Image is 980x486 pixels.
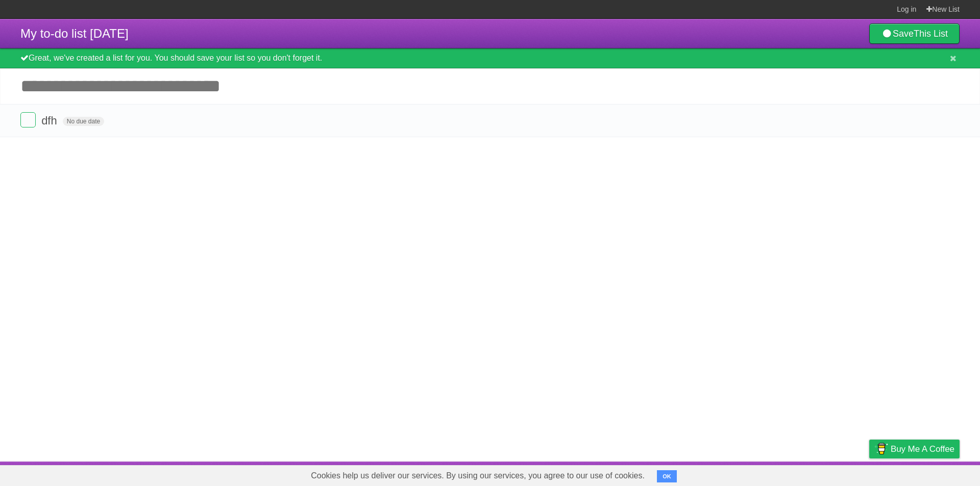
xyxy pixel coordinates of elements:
span: My to-do list [DATE] [20,27,129,40]
img: Buy me a coffee [874,440,888,457]
a: Buy me a coffee [869,440,960,458]
a: Developers [767,464,808,483]
a: Terms [821,464,844,483]
b: This List [914,29,948,39]
span: dfh [41,114,60,127]
a: SaveThis List [869,23,960,44]
a: About [733,464,755,483]
label: Done [20,112,36,127]
span: Cookies help us deliver our services. By using our services, you agree to our use of cookies. [301,466,655,486]
a: Suggest a feature [895,464,960,483]
button: OK [657,470,677,482]
span: No due date [63,117,104,126]
a: Privacy [856,464,883,483]
span: Buy me a coffee [891,440,954,458]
